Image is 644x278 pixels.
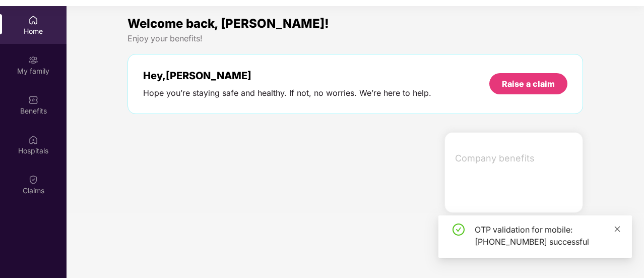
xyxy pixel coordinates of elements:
[614,226,621,233] span: close
[475,224,620,248] div: OTP validation for mobile: [PHONE_NUMBER] successful
[502,78,555,89] div: Raise a claim
[449,145,583,172] div: Company benefits
[28,15,38,25] img: svg+xml;base64,PHN2ZyBpZD0iSG9tZSIgeG1sbnM9Imh0dHA6Ly93d3cudzMub3JnLzIwMDAvc3ZnIiB3aWR0aD0iMjAiIG...
[127,16,329,31] span: Welcome back, [PERSON_NAME]!
[28,175,38,185] img: svg+xml;base64,PHN2ZyBpZD0iQ2xhaW0iIHhtbG5zPSJodHRwOi8vd3d3LnczLm9yZy8yMDAwL3N2ZyIgd2lkdGg9IjIwIi...
[453,224,465,236] span: check-circle
[143,88,431,98] div: Hope you’re staying safe and healthy. If not, no worries. We’re here to help.
[143,70,431,82] div: Hey, [PERSON_NAME]
[127,33,583,44] div: Enjoy your benefits!
[28,135,38,145] img: svg+xml;base64,PHN2ZyBpZD0iSG9zcGl0YWxzIiB4bWxucz0iaHR0cDovL3d3dy53My5vcmcvMjAwMC9zdmciIHdpZHRoPS...
[455,151,574,165] span: Company benefits
[28,55,38,65] img: svg+xml;base64,PHN2ZyB3aWR0aD0iMjAiIGhlaWdodD0iMjAiIHZpZXdCb3g9IjAgMCAyMCAyMCIgZmlsbD0ibm9uZSIgeG...
[28,95,38,105] img: svg+xml;base64,PHN2ZyBpZD0iQmVuZWZpdHMiIHhtbG5zPSJodHRwOi8vd3d3LnczLm9yZy8yMDAwL3N2ZyIgd2lkdGg9Ij...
